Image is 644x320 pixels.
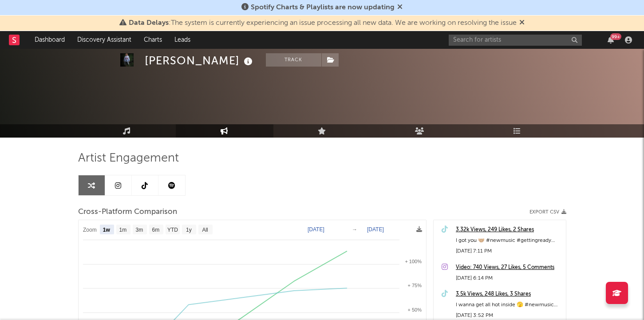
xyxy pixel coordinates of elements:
[202,227,208,233] text: All
[456,246,561,257] div: [DATE] 7:11 PM
[456,300,561,310] div: I wanna get all hot inside 🫣 #newmusic #house #forthenight #[PERSON_NAME]
[519,20,525,27] span: Dismiss
[610,33,621,40] div: 99 +
[167,227,178,233] text: YTD
[152,227,159,233] text: 6m
[83,227,97,233] text: Zoom
[308,226,324,233] text: [DATE]
[405,259,422,264] text: + 100%
[456,235,561,246] div: I got you 🤝🏼 #newmusic #gettingready #house #[PERSON_NAME] #independantartist
[456,273,561,284] div: [DATE] 6:14 PM
[397,4,403,11] span: Dismiss
[449,35,582,46] input: Search for artists
[138,31,168,49] a: Charts
[145,53,255,68] div: [PERSON_NAME]
[129,20,517,27] span: : The system is currently experiencing an issue processing all new data. We are working on resolv...
[78,207,177,217] span: Cross-Platform Comparison
[456,225,561,235] a: 3.32k Views, 249 Likes, 2 Shares
[28,31,71,49] a: Dashboard
[407,283,422,288] text: + 75%
[407,307,422,312] text: + 50%
[529,209,566,215] button: Export CSV
[103,227,110,233] text: 1w
[78,153,179,164] span: Artist Engagement
[135,227,143,233] text: 3m
[608,36,614,43] button: 99+
[456,262,561,273] a: Video: 740 Views, 27 Likes, 5 Comments
[251,4,395,11] span: Spotify Charts & Playlists are now updating
[168,31,197,49] a: Leads
[456,289,561,300] a: 3.5k Views, 248 Likes, 3 Shares
[71,31,138,49] a: Discovery Assistant
[119,227,126,233] text: 1m
[129,20,169,27] span: Data Delays
[266,53,321,67] button: Track
[367,226,384,233] text: [DATE]
[186,227,192,233] text: 1y
[352,226,357,233] text: →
